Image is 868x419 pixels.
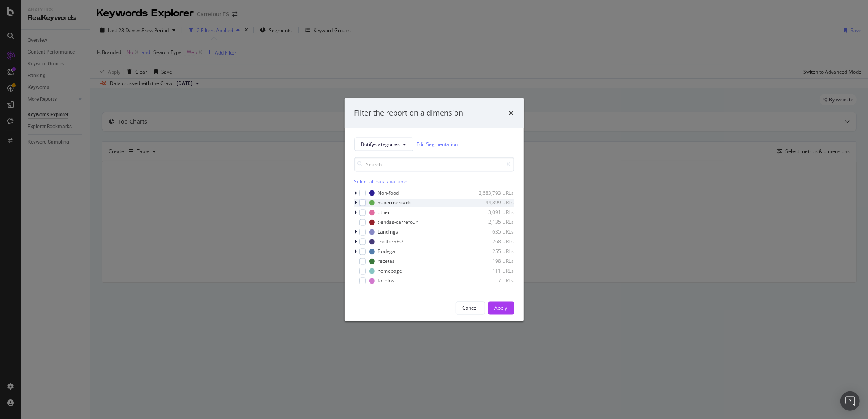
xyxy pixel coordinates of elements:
[378,229,398,236] div: Landings
[474,268,514,275] div: 111 URLs
[474,209,514,216] div: 3,091 URLs
[378,238,403,245] div: _notforSEO
[474,258,514,265] div: 198 URLs
[474,190,514,196] div: 2,683,793 URLs
[509,108,514,118] div: times
[378,219,418,226] div: tiendas-carrefour
[378,199,412,206] div: Supermercado
[378,190,399,196] div: Non-food
[474,229,514,236] div: 635 URLs
[417,140,458,148] a: Edit Segmentation
[474,238,514,245] div: 268 URLs
[474,277,514,284] div: 7 URLs
[378,248,396,255] div: Bodega
[463,305,478,312] div: Cancel
[354,108,464,118] div: Filter the report on a dimension
[378,258,395,265] div: recetas
[495,305,507,312] div: Apply
[354,157,514,171] input: Search
[474,248,514,255] div: 255 URLs
[840,391,860,411] div: Open Intercom Messenger
[456,301,485,314] button: Cancel
[361,141,400,148] span: Botify-categories
[378,277,395,284] div: folletos
[345,98,524,321] div: modal
[474,219,514,226] div: 2,135 URLs
[354,178,514,185] div: Select all data available
[378,209,390,216] div: other
[488,301,514,314] button: Apply
[378,268,402,275] div: homepage
[474,199,514,206] div: 44,899 URLs
[354,137,413,151] button: Botify-categories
